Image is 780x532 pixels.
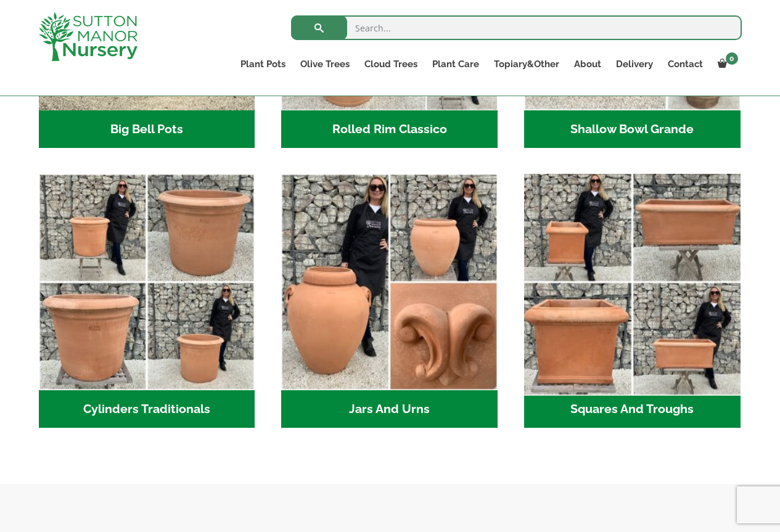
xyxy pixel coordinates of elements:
a: Topiary&Other [486,55,567,73]
h2: Rolled Rim Classico [281,110,498,149]
h2: Squares And Troughs [524,390,741,428]
input: Search... [291,15,742,40]
a: Contact [660,55,710,73]
a: Visit product category Squares And Troughs [524,174,741,428]
a: Visit product category Cylinders Traditionals [39,174,255,428]
img: Squares And Troughs [519,169,745,396]
img: Jars And Urns [281,174,498,390]
a: Plant Pots [233,55,293,73]
h2: Cylinders Traditionals [39,390,255,428]
a: 0 [710,55,742,73]
h2: Jars And Urns [281,390,498,428]
span: 0 [726,52,738,65]
a: Visit product category Jars And Urns [281,174,498,428]
a: Delivery [609,55,660,73]
a: Plant Care [425,55,486,73]
a: Cloud Trees [357,55,425,73]
a: About [567,55,609,73]
h2: Shallow Bowl Grande [524,110,741,149]
a: Olive Trees [293,55,357,73]
img: Cylinders Traditionals [39,174,255,390]
img: logo [39,12,138,61]
h2: Big Bell Pots [39,110,255,149]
